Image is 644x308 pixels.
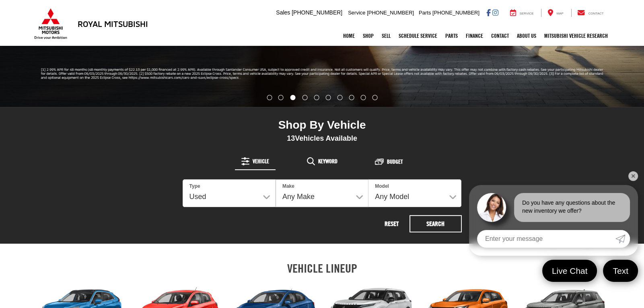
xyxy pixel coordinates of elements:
span: Text [609,265,632,276]
span: Contact [588,12,603,15]
span: Parts [419,10,431,16]
span: Sales [276,9,290,16]
span: Service [348,10,365,16]
div: Do you have any questions about the new inventory we offer? [514,193,630,222]
span: 13 [287,134,295,142]
a: Service [504,9,540,17]
a: Home [339,26,359,46]
span: Budget [387,159,403,164]
span: Service [520,12,534,15]
a: Facebook: Click to visit our Facebook page [486,9,491,16]
a: Instagram: Click to visit our Instagram page [492,9,498,16]
span: Keyword [318,158,337,164]
img: Agent profile photo [477,193,506,222]
a: Contact [487,26,513,46]
a: Live Chat [542,260,597,282]
a: About Us [513,26,540,46]
label: Make [282,183,294,190]
a: Mitsubishi Vehicle Research [540,26,612,46]
button: Reset [376,215,408,232]
h3: Royal Mitsubishi [78,19,148,28]
a: Parts: Opens in a new tab [441,26,462,46]
a: Schedule Service: Opens in a new tab [395,26,441,46]
div: Shop By Vehicle [183,118,462,134]
span: [PHONE_NUMBER] [292,9,342,16]
input: Enter your message [477,230,615,248]
a: Finance [462,26,487,46]
div: Vehicles Available [183,134,462,143]
a: Shop [359,26,378,46]
label: Model [375,183,389,190]
span: Map [556,12,563,15]
span: [PHONE_NUMBER] [432,10,479,16]
span: [PHONE_NUMBER] [367,10,414,16]
label: Type [189,183,200,190]
img: Mitsubishi [33,8,69,39]
a: Submit [615,230,630,248]
h2: VEHICLE LINEUP [33,262,612,275]
a: Text [603,260,638,282]
a: Contact [571,9,610,17]
span: Vehicle [253,158,269,164]
a: Sell [378,26,395,46]
a: Map [541,9,569,17]
span: Live Chat [548,265,592,276]
button: Search [409,215,462,232]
